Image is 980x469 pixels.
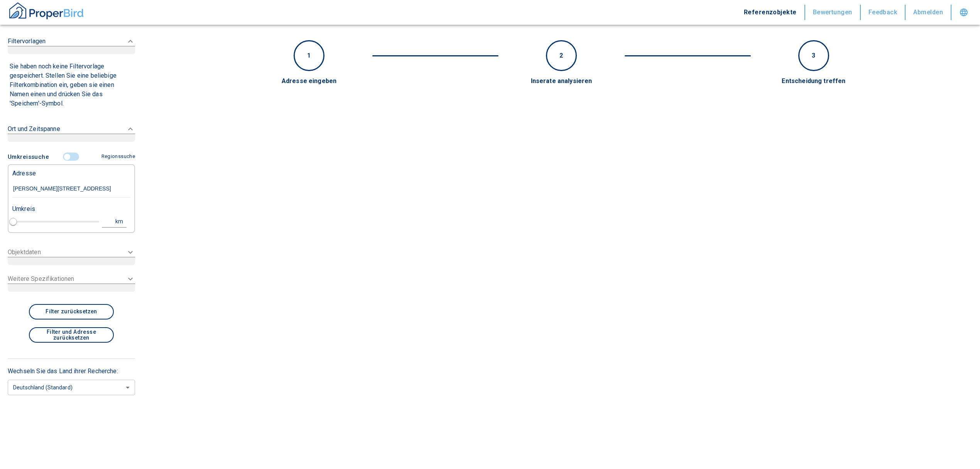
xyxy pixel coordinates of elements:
[8,1,85,24] button: ProperBird Logo and Home Button
[8,124,60,134] p: Ort und Zeitspanne
[307,51,311,60] p: 1
[8,117,135,150] div: Ort und Zeitspanne
[805,5,861,20] button: Bewertungen
[736,5,805,20] button: Referenzobjekte
[215,77,404,86] div: Adresse eingeben
[8,150,52,164] button: Umkreissuche
[8,150,135,237] div: Filtervorlagen
[861,5,906,20] button: Feedback
[98,150,135,163] button: Regionssuche
[12,180,130,198] input: Adresse eingeben
[8,274,74,284] p: Weitere Spezifikationen
[12,169,36,178] p: Adresse
[102,216,127,228] button: km
[8,62,135,110] div: Filtervorlagen
[8,37,46,46] p: Filtervorlagen
[8,243,135,270] div: Objektdaten
[29,304,114,319] button: Filter zurücksetzen
[906,5,951,20] button: Abmelden
[559,51,563,60] p: 2
[8,248,41,257] p: Objektdaten
[12,204,35,214] p: Umkreis
[10,62,133,108] p: Sie haben noch keine Filtervorlage gespeichert. Stellen Sie eine beliebige Filterkombination ein,...
[8,1,85,20] img: ProperBird Logo and Home Button
[8,29,135,62] div: Filtervorlagen
[118,217,125,226] div: km
[29,327,114,343] button: Filter und Adresse zurücksetzen
[8,377,135,398] div: Deutschland (Standard)
[8,367,135,376] p: Wechseln Sie das Land ihrer Recherche:
[8,270,135,296] div: Weitere Spezifikationen
[467,77,656,86] div: Inserate analysieren
[719,77,909,86] div: Entscheidung treffen
[812,51,815,60] p: 3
